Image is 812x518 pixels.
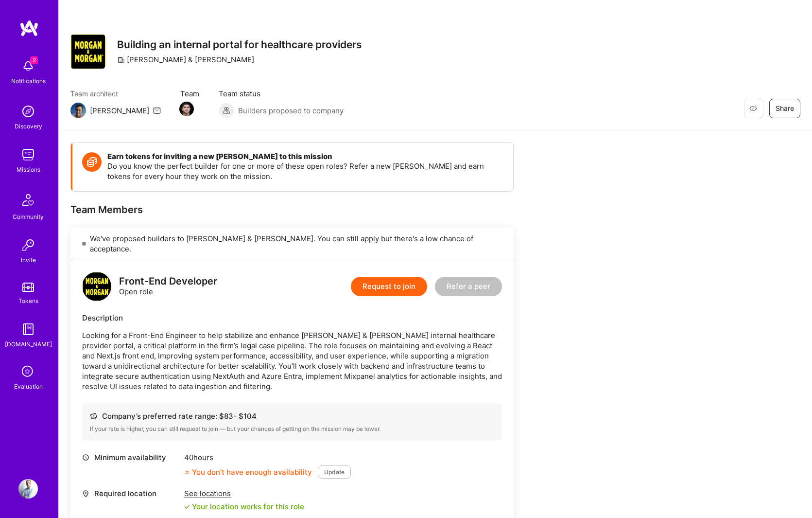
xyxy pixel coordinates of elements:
[179,102,194,116] img: Team Member Avatar
[21,255,36,265] div: Invite
[70,228,514,260] div: We've proposed builders to [PERSON_NAME] & [PERSON_NAME]. You can still apply but there's a low c...
[70,34,105,69] img: Company Logo
[11,76,46,86] div: Notifications
[435,277,502,296] button: Refer a peer
[90,106,149,116] div: [PERSON_NAME]
[107,152,503,161] h4: Earn tokens for inviting a new [PERSON_NAME] to this mission
[219,103,234,118] img: Builders proposed to company
[18,145,38,164] img: teamwork
[19,363,37,381] i: icon SelectionTeam
[119,276,217,297] div: Open role
[18,102,38,121] img: discovery
[119,276,217,286] div: Front-End Developer
[219,89,344,99] span: Team status
[16,479,40,499] a: User Avatar
[82,452,179,463] div: Minimum availability
[18,296,38,306] div: Tokens
[82,330,502,392] p: Looking for a Front-End Engineer to help stabilize and enhance [PERSON_NAME] & [PERSON_NAME] inte...
[22,283,34,292] img: tokens
[18,479,38,499] img: User Avatar
[90,412,97,420] i: icon Cash
[184,488,304,499] div: See locations
[17,164,40,175] div: Missions
[184,469,190,475] i: icon CloseOrange
[15,121,42,131] div: Discovery
[5,339,52,349] div: [DOMAIN_NAME]
[749,105,757,112] i: icon EyeClosed
[18,320,38,339] img: guide book
[180,89,199,99] span: Team
[70,203,514,216] div: Team Members
[117,38,362,51] h3: Building an internal portal for healthcare providers
[776,104,794,113] span: Share
[82,488,179,499] div: Required location
[153,107,161,114] i: icon Mail
[90,411,494,421] div: Company’s preferred rate range: $ 83 - $ 104
[30,56,38,64] span: 2
[70,89,161,99] span: Team architect
[117,56,125,64] i: icon CompanyGray
[82,313,502,323] div: Description
[117,54,254,65] div: [PERSON_NAME] & [PERSON_NAME]
[82,152,102,172] img: Token icon
[184,452,351,463] div: 40 hours
[82,454,89,461] i: icon Clock
[14,381,43,392] div: Evaluation
[180,101,193,117] a: Team Member Avatar
[90,425,494,433] div: If your rate is higher, you can still request to join — but your chances of getting on the missio...
[107,161,503,181] p: Do you know the perfect builder for one or more of these open roles? Refer a new [PERSON_NAME] an...
[351,277,427,296] button: Request to join
[82,272,111,301] img: logo
[18,56,38,76] img: bell
[19,19,39,37] img: logo
[17,188,40,212] img: Community
[82,490,89,497] i: icon Location
[769,99,800,118] button: Share
[13,212,44,222] div: Community
[318,465,351,479] button: Update
[18,235,38,255] img: Invite
[70,103,86,118] img: Team Architect
[184,504,190,510] i: icon Check
[184,501,304,512] div: Your location works for this role
[184,467,312,477] div: You don’t have enough availability
[238,106,344,116] span: Builders proposed to company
